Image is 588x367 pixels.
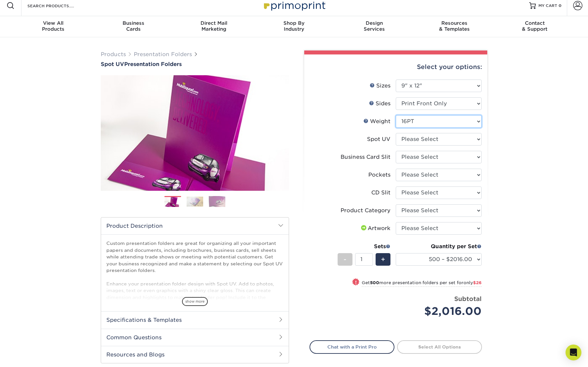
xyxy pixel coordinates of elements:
[27,2,91,10] input: SEARCH PRODUCTS.....
[370,82,390,90] div: Sizes
[566,345,581,360] div: Open Intercom Messenger
[334,20,414,32] div: Services
[165,196,181,208] img: Presentation Folders 01
[369,100,390,108] div: Sides
[209,196,225,207] img: Presentation Folders 03
[495,20,575,32] div: & Support
[463,280,482,285] span: only
[414,16,495,37] a: Resources& Templates
[254,16,334,37] a: Shop ByIndustry
[101,51,126,57] a: Products
[355,279,357,286] span: !
[538,3,557,9] span: MY CART
[101,61,289,67] h1: Presentation Folders
[101,217,289,234] h2: Product Description
[368,171,390,179] div: Pockets
[396,243,482,250] div: Quantity per Set
[93,20,174,32] div: Cards
[187,196,203,207] img: Presentation Folders 02
[93,20,174,26] span: Business
[495,16,575,37] a: Contact& Support
[367,135,390,143] div: Spot UV
[101,346,289,363] h2: Resources and Blogs
[397,340,482,353] a: Select All Options
[401,303,482,319] div: $2,016.00
[101,68,289,198] img: Spot UV 01
[310,54,482,80] div: Select your options:
[101,329,289,346] h2: Common Questions
[370,280,379,285] strong: 500
[134,51,192,57] a: Presentation Folders
[454,295,482,302] strong: Subtotal
[106,240,283,341] p: Custom presentation folders are great for organizing all your important papers and documents, inc...
[334,20,414,26] span: Design
[101,311,289,328] h2: Specifications & Templates
[344,254,347,264] span: -
[13,20,93,26] span: View All
[341,207,390,215] div: Product Category
[334,16,414,37] a: DesignServices
[363,117,390,125] div: Weight
[362,280,482,287] small: Get more presentation folders per set for
[254,20,334,26] span: Shop By
[559,3,562,8] span: 0
[310,340,394,353] a: Chat with a Print Pro
[371,189,390,197] div: CD Slit
[414,20,495,32] div: & Templates
[182,297,208,306] span: show more
[381,254,385,264] span: +
[254,20,334,32] div: Industry
[414,20,495,26] span: Resources
[13,20,93,32] div: Products
[338,243,390,250] div: Sets
[93,16,174,37] a: BusinessCards
[13,16,93,37] a: View AllProducts
[495,20,575,26] span: Contact
[174,16,254,37] a: Direct MailMarketing
[174,20,254,32] div: Marketing
[101,61,289,67] a: Spot UVPresentation Folders
[473,280,482,285] span: $26
[360,224,390,232] div: Artwork
[174,20,254,26] span: Direct Mail
[101,61,124,67] span: Spot UV
[341,153,390,161] div: Business Card Slit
